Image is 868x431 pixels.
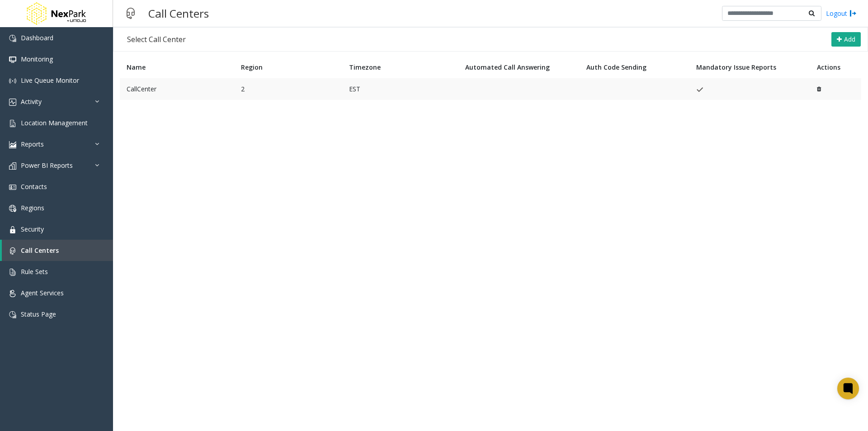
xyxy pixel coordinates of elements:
[9,141,16,148] img: 'icon'
[21,225,44,233] span: Security
[120,56,234,78] th: Name
[234,56,342,78] th: Region
[696,86,704,94] img: check
[9,205,16,212] img: 'icon'
[2,240,113,261] a: Call Centers
[21,33,53,42] span: Dashboard
[21,310,56,318] span: Status Page
[21,76,79,85] span: Live Queue Monitor
[810,56,861,78] th: Actions
[120,78,234,100] td: CallCenter
[9,311,16,318] img: 'icon'
[21,182,47,191] span: Contacts
[9,290,16,297] img: 'icon'
[21,204,44,212] span: Regions
[144,2,213,24] h3: Call Centers
[21,161,73,170] span: Power BI Reports
[9,120,16,127] img: 'icon'
[342,78,458,100] td: EST
[21,118,88,127] span: Location Management
[21,267,48,276] span: Rule Sets
[9,226,16,233] img: 'icon'
[9,35,16,42] img: 'icon'
[9,77,16,85] img: 'icon'
[21,246,59,255] span: Call Centers
[9,56,16,63] img: 'icon'
[9,162,16,170] img: 'icon'
[113,29,199,50] div: Select Call Center
[826,9,857,18] a: Logout
[831,32,861,47] button: Add
[9,247,16,255] img: 'icon'
[844,35,855,43] span: Add
[21,97,42,106] span: Activity
[689,56,810,78] th: Mandatory Issue Reports
[342,56,458,78] th: Timezone
[580,56,689,78] th: Auth Code Sending
[122,2,139,24] img: pageIcon
[21,140,44,148] span: Reports
[9,99,16,106] img: 'icon'
[21,55,53,63] span: Monitoring
[849,9,857,18] img: logout
[234,78,342,100] td: 2
[21,289,64,297] span: Agent Services
[9,184,16,191] img: 'icon'
[458,56,580,78] th: Automated Call Answering
[9,269,16,276] img: 'icon'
